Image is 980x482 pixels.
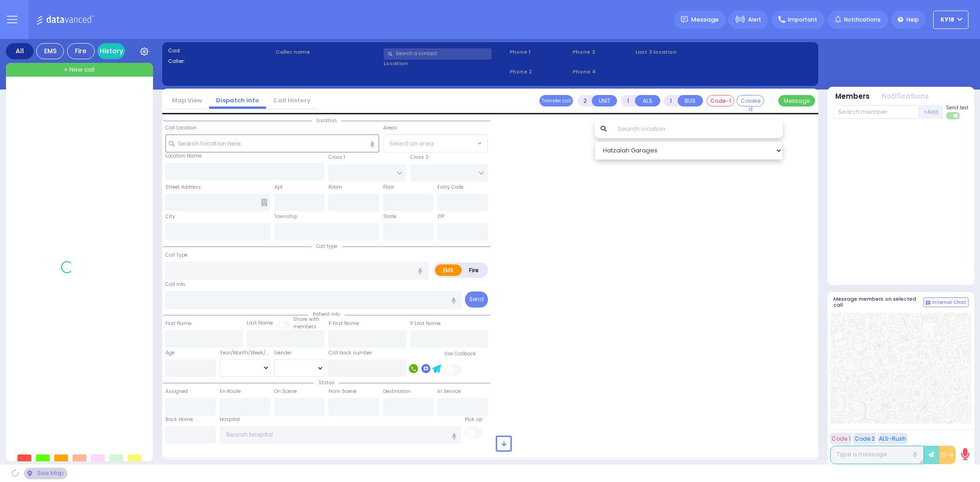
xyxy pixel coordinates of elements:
button: Internal Chat [923,297,969,308]
label: Location Name [165,152,202,160]
span: Notifications [844,16,881,24]
a: History [97,43,125,59]
label: Gender [274,349,292,357]
a: Dispatch info [209,96,266,105]
span: Select an area [390,139,434,148]
span: Important [788,16,817,24]
label: Last Name [247,319,273,327]
button: Members [835,91,870,102]
label: Turn off text [946,111,961,120]
button: Notifications [882,91,929,102]
label: Call Type [165,252,187,259]
div: All [6,43,34,59]
span: Call type [312,243,342,250]
span: Message [691,15,719,24]
input: Search a contact [384,48,492,60]
label: Call back number [329,349,372,357]
label: Fire [461,264,487,276]
label: Call Location [165,124,197,132]
h5: Message members on selected call [833,296,923,308]
span: KY18 [940,16,954,24]
img: comment-alt.png [926,301,930,305]
label: Location [384,60,506,67]
label: P Last Name [410,320,441,327]
span: Location [312,117,341,124]
label: Street Address [165,184,201,191]
button: BUS [678,95,703,106]
label: Floor [383,184,394,191]
span: Phone 4 [572,68,632,76]
div: Fire [67,43,95,59]
label: Hospital [220,416,240,423]
span: Alert [748,16,761,24]
button: Code-1 [707,95,734,106]
span: + New call [64,65,95,74]
label: Caller name [276,48,380,56]
small: Share with [293,316,319,323]
label: In Service [437,388,461,395]
label: En Route [220,388,241,395]
label: Cad: [168,47,273,55]
span: Phone 3 [572,48,632,56]
label: Destination [383,388,411,395]
button: Transfer call [539,95,573,106]
label: State [383,213,396,220]
label: Age [165,349,175,357]
span: Help [906,16,919,24]
label: Cross 2 [410,154,429,161]
a: Map View [165,96,209,105]
button: Covered [736,95,764,106]
span: members [293,323,317,330]
span: Patient info [308,311,345,318]
label: Areas [383,124,397,132]
button: ALS-Rush [878,433,907,444]
label: Back Home [165,416,193,423]
div: See map [24,468,67,479]
button: Send [465,291,488,308]
input: Search location [612,120,782,138]
label: Township [274,213,297,220]
button: Message [778,95,815,106]
button: ALS [635,95,660,106]
label: On Scene [274,388,297,395]
input: Search hospital [220,426,461,443]
label: Cross 1 [329,154,345,161]
label: City [165,213,175,220]
label: From Scene [329,388,357,395]
div: Year/Month/Week/Day [220,349,270,357]
span: Internal Chat [932,299,966,306]
label: Call Info [165,281,185,288]
input: Search location here [165,135,379,152]
a: Call History [266,96,317,105]
label: Apt [274,184,283,191]
button: UNIT [592,95,617,106]
span: Phone 2 [510,68,569,76]
label: Assigned [165,388,188,395]
img: Logo [36,14,97,25]
label: Caller: [168,57,273,65]
label: Pick up [465,416,482,423]
label: Room [329,184,342,191]
span: Other building occupants [261,199,267,206]
label: Last 3 location [635,48,724,56]
label: P First Name [329,320,359,327]
span: Send text [946,104,969,111]
label: Use Callback [444,350,476,358]
span: Phone 1 [510,48,569,56]
input: Search member [833,105,919,119]
span: Status [314,379,339,386]
label: First Name [165,320,192,327]
button: Code 1 [830,433,852,444]
img: message.svg [681,16,688,23]
label: Entry Code [437,184,464,191]
button: Code 2 [853,433,876,444]
div: EMS [36,43,64,59]
label: ZIP [437,213,444,220]
button: KY18 [933,11,969,29]
label: EMS [435,264,462,276]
